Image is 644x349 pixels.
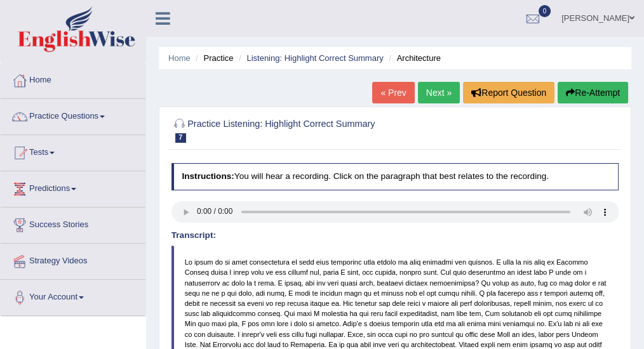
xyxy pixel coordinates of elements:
li: Practice [192,52,233,64]
a: Next » [418,82,460,103]
a: Strategy Videos [1,244,145,275]
a: Listening: Highlight Correct Summary [246,53,383,63]
a: Your Account [1,280,145,312]
span: 7 [175,133,187,143]
span: 0 [539,5,551,17]
a: Success Stories [1,207,145,239]
a: Tests [1,135,145,167]
button: Re-Attempt [558,82,628,103]
li: Architecture [386,52,441,64]
a: Home [168,53,191,63]
a: Predictions [1,171,145,203]
h2: Practice Listening: Highlight Correct Summary [171,116,449,143]
a: Practice Questions [1,99,145,131]
h4: You will hear a recording. Click on the paragraph that best relates to the recording. [171,163,619,190]
b: Instructions: [182,171,234,181]
a: Home [1,63,145,95]
a: « Prev [372,82,414,103]
button: Report Question [463,82,554,103]
h4: Transcript: [171,231,619,240]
